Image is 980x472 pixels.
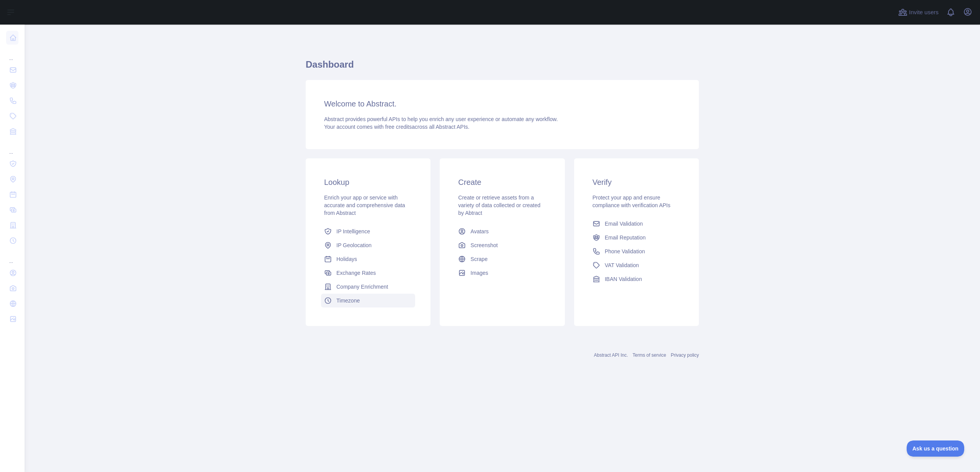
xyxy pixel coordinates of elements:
a: IBAN Validation [589,272,684,286]
button: Invite users [897,6,940,18]
span: Phone Validation [605,248,645,255]
span: Abstract provides powerful APIs to help you enrich any user experience or automate any workflow. [324,116,558,122]
a: IP Intelligence [321,224,415,238]
span: Holidays [336,255,357,263]
a: Privacy policy [671,352,699,358]
h3: Verify [593,177,680,188]
span: VAT Validation [605,261,639,269]
span: Protect your app and ensure compliance with verification APIs [593,194,670,208]
span: free credits [385,124,412,130]
span: Avatars [470,228,488,235]
iframe: Toggle Customer Support [907,440,965,457]
a: Holidays [321,252,415,266]
a: Images [455,266,549,280]
span: IBAN Validation [605,275,642,283]
h3: Lookup [324,177,412,188]
span: Screenshot [470,241,498,249]
a: Email Reputation [589,231,684,244]
a: Timezone [321,294,415,307]
span: Invite users [909,8,939,17]
div: ... [6,46,18,61]
span: Exchange Rates [336,269,376,277]
h1: Dashboard [306,58,699,77]
span: Company Enrichment [336,283,388,291]
span: Email Validation [605,220,643,228]
span: Timezone [336,297,360,304]
a: Company Enrichment [321,280,415,294]
a: Abstract API Inc. [594,352,628,358]
span: Enrich your app or service with accurate and comprehensive data from Abstract [324,194,405,216]
span: Your account comes with across all Abstract APIs. [324,124,469,130]
h3: Welcome to Abstract. [324,98,680,109]
a: Avatars [455,224,549,238]
span: Email Reputation [605,234,646,241]
a: Phone Validation [589,244,684,258]
span: IP Intelligence [336,228,370,235]
a: IP Geolocation [321,238,415,252]
span: Scrape [470,255,487,263]
div: ... [6,249,18,264]
span: Images [470,269,488,277]
a: Scrape [455,252,549,266]
a: Screenshot [455,238,549,252]
a: Terms of service [632,352,666,358]
span: IP Geolocation [336,241,372,249]
h3: Create [458,177,546,188]
span: Create or retrieve assets from a variety of data collected or created by Abtract [458,194,540,216]
a: Exchange Rates [321,266,415,280]
a: Email Validation [589,217,684,231]
a: VAT Validation [589,258,684,272]
div: ... [6,140,18,155]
